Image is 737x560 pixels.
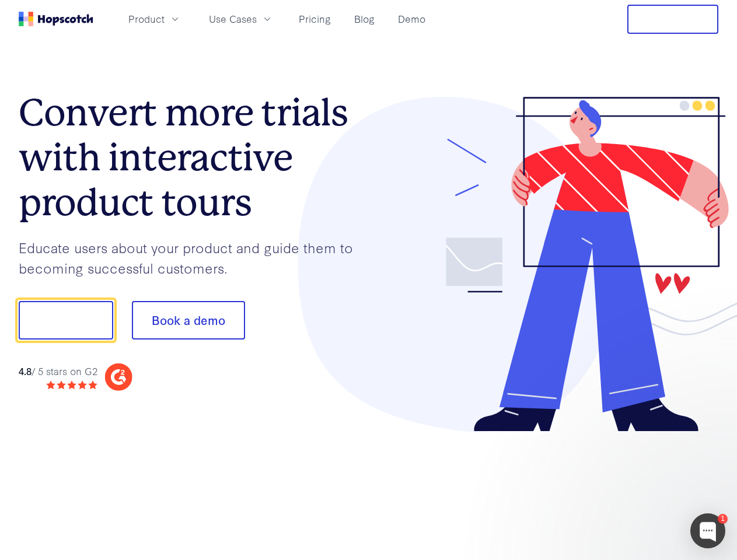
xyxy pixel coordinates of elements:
span: Product [128,12,165,26]
button: Show me! [19,301,113,339]
button: Use Cases [202,9,280,29]
a: Demo [393,9,430,29]
p: Educate users about your product and guide them to becoming successful customers. [19,237,369,278]
button: Book a demo [132,301,245,339]
div: / 5 stars on G2 [19,364,97,379]
strong: 4.8 [19,364,32,377]
a: Home [19,12,93,26]
button: Product [121,9,188,29]
a: Blog [350,9,379,29]
button: Free Trial [627,5,718,34]
span: Use Cases [209,12,257,26]
div: 1 [718,514,728,524]
h1: Convert more trials with interactive product tours [19,90,369,225]
a: Pricing [294,9,336,29]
